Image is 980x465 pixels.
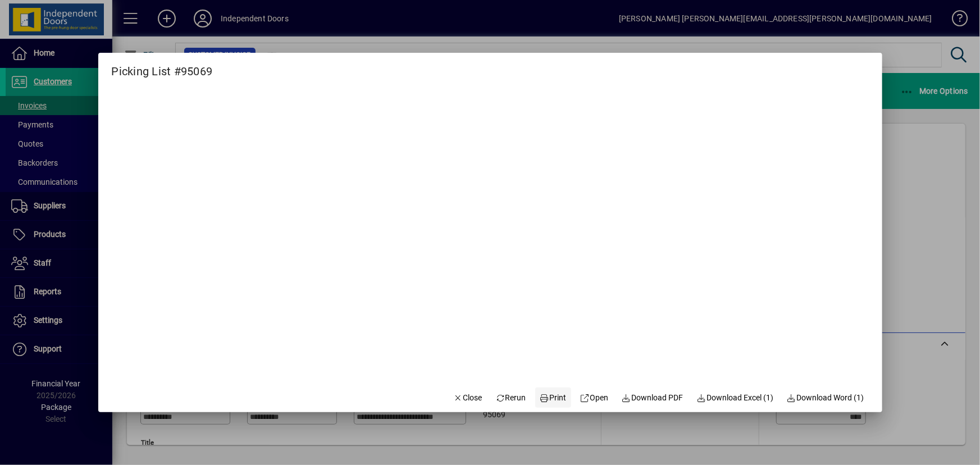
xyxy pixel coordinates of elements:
span: Rerun [495,392,526,404]
h2: Picking List #95069 [98,53,226,80]
span: Open [580,392,609,404]
button: Print [535,388,571,408]
a: Open [576,388,613,408]
span: Download Word (1) [787,392,864,404]
button: Download Excel (1) [692,388,778,408]
span: Close [453,392,482,404]
span: Download PDF [622,392,683,404]
a: Download PDF [617,388,688,408]
button: Download Word (1) [782,388,869,408]
button: Close [449,388,487,408]
span: Print [540,392,567,404]
span: Download Excel (1) [697,392,774,404]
